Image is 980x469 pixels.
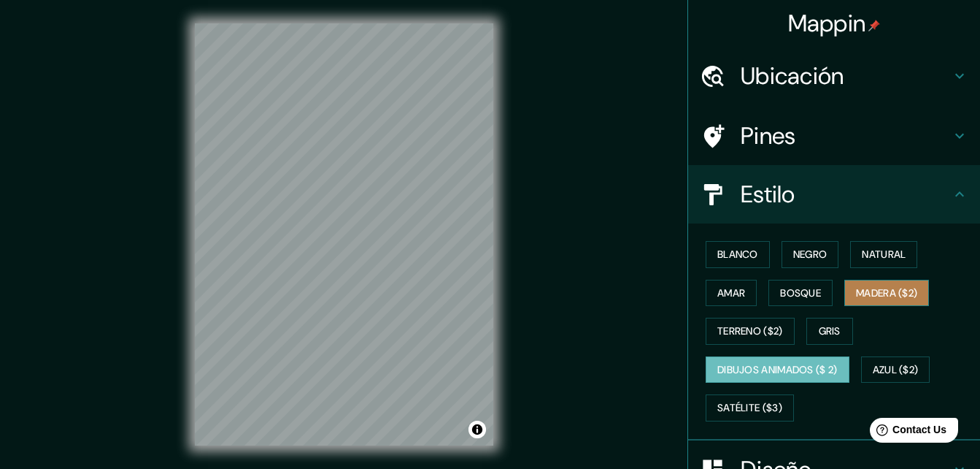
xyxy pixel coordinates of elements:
[793,245,827,264] font: Negro
[844,280,929,307] button: Madera ($2)
[780,284,821,302] font: Bosque
[706,394,794,422] button: Satélite ($3)
[768,280,833,307] button: Bosque
[856,284,917,302] font: Madera ($2)
[868,20,880,31] img: pin-icon.png
[688,107,980,165] div: Pines
[706,280,757,307] button: Amar
[819,322,841,340] font: Gris
[717,361,838,379] font: Dibujos animados ($ 2)
[195,23,493,446] canvas: Mapa
[717,399,782,417] font: Satélite ($3)
[873,361,919,379] font: Azul ($2)
[688,47,980,105] div: Ubicación
[788,8,866,39] font: Mappin
[717,245,758,264] font: Blanco
[850,241,917,268] button: Natural
[688,165,980,224] div: Estilo
[806,318,853,345] button: Gris
[782,241,839,268] button: Negro
[741,180,951,209] h4: Estilo
[468,421,486,438] button: Alternar atribución
[706,318,795,345] button: Terreno ($2)
[850,412,964,453] iframe: Help widget launcher
[861,356,930,384] button: Azul ($2)
[717,322,783,340] font: Terreno ($2)
[741,61,951,91] h4: Ubicación
[706,241,770,268] button: Blanco
[706,356,849,384] button: Dibujos animados ($ 2)
[862,245,906,264] font: Natural
[717,284,745,302] font: Amar
[741,121,951,150] h4: Pines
